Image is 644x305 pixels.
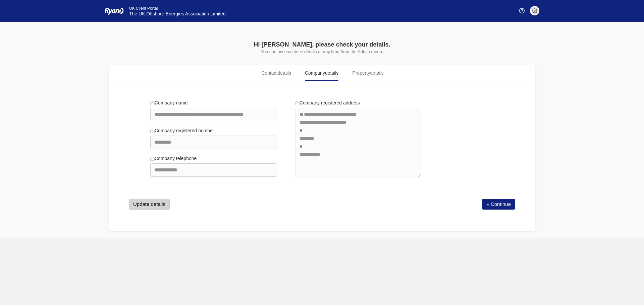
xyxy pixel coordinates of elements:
span: Contact [261,70,291,77]
a: Propertydetails [346,65,389,81]
label: Company registered address [295,99,360,106]
button: Update details [129,199,170,210]
label: Company telephone [150,155,197,162]
span: Company [305,70,338,77]
img: Help [519,8,525,13]
span: The UK Offshore Energies Association Limited [129,11,226,16]
span: Property [352,70,383,77]
span: UK Client Portal [129,6,158,11]
span: details [325,70,338,76]
a: Companydetails [299,65,344,81]
span: details [370,70,383,76]
span: details [278,70,291,76]
a: Contactdetails [256,65,297,81]
label: Company name [150,99,188,106]
img: settings [532,8,537,13]
div: Hi [PERSON_NAME], please check your details. [181,40,463,49]
label: Company registered number [150,127,214,134]
a: » Continue [482,199,515,210]
p: You can access these details at any time from the Admin menu. [181,49,463,54]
